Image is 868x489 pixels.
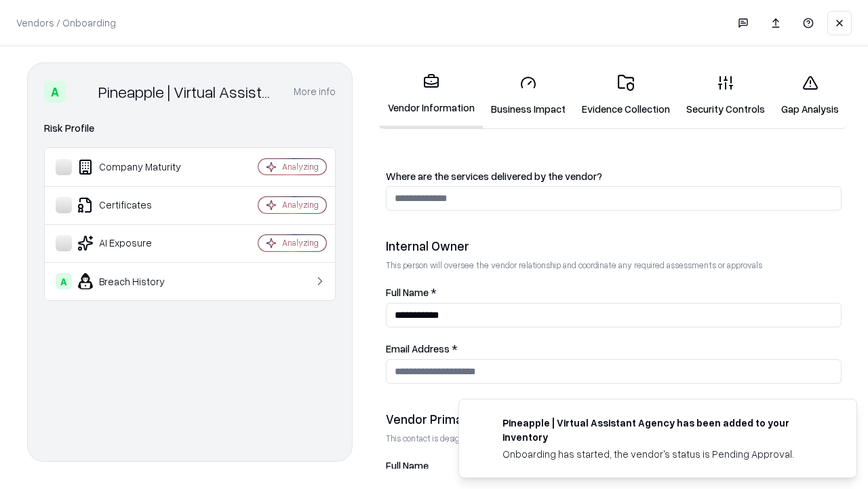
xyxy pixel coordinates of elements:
[71,81,93,103] img: Pineapple | Virtual Assistant Agency
[282,161,319,173] div: Analyzing
[483,64,574,127] a: Business Impact
[386,344,842,354] label: Email Address *
[16,16,116,30] p: Vendors / Onboarding
[502,416,824,444] div: Pineapple | Virtual Assistant Agency has been added to your inventory
[98,81,277,103] div: Pineapple | Virtual Assistant Agency
[386,259,842,271] p: This person will oversee the vendor relationship and coordinate any required assessments or appro...
[380,62,483,128] a: Vendor Information
[475,416,492,432] img: trypineapple.com
[386,411,842,427] div: Vendor Primary Contact
[386,433,842,444] p: This contact is designated to receive the assessment request from Shift
[282,237,319,249] div: Analyzing
[56,235,218,251] div: AI Exposure
[44,120,336,137] div: Risk Profile
[386,171,842,181] label: Where are the services delivered by the vendor?
[386,460,842,471] label: Full Name
[56,273,218,289] div: Breach History
[56,197,218,213] div: Certificates
[574,64,678,127] a: Evidence Collection
[678,64,773,127] a: Security Controls
[56,159,218,175] div: Company Maturity
[502,447,824,461] div: Onboarding has started, the vendor's status is Pending Approval.
[773,64,847,127] a: Gap Analysis
[282,199,319,211] div: Analyzing
[294,79,336,104] button: More info
[386,287,842,297] label: Full Name *
[386,238,842,254] div: Internal Owner
[56,273,72,289] div: A
[44,81,66,103] div: A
